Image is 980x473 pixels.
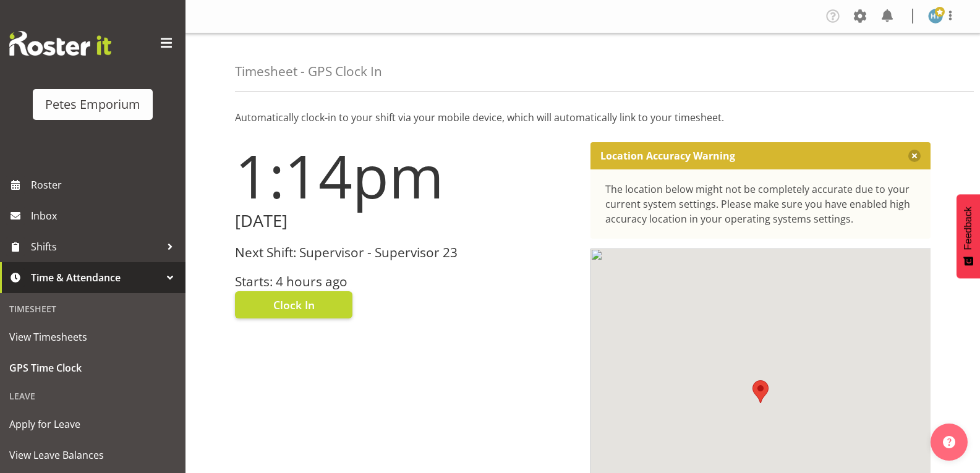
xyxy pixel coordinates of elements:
span: GPS Time Clock [9,359,176,377]
span: Time & Attendance [31,268,161,287]
img: helena-tomlin701.jpg [928,9,943,23]
span: Apply for Leave [9,415,176,433]
div: Leave [3,383,182,409]
h2: [DATE] [235,211,576,231]
h1: 1:14pm [235,142,576,209]
span: View Leave Balances [9,446,176,464]
div: Petes Emporium [45,95,140,114]
span: Feedback [963,207,974,250]
div: Timesheet [3,296,182,322]
a: GPS Time Clock [3,352,182,383]
a: View Timesheets [3,322,182,352]
a: View Leave Balances [3,440,182,471]
div: The location below might not be completely accurate due to your current system settings. Please m... [605,182,916,226]
a: Apply for Leave [3,409,182,440]
span: Inbox [31,207,179,225]
p: Location Accuracy Warning [600,150,735,162]
button: Clock In [235,291,352,318]
img: Rosterit website logo [9,31,111,56]
p: Automatically clock-in to your shift via your mobile device, which will automatically link to you... [235,110,931,125]
span: Roster [31,176,179,194]
span: View Timesheets [9,328,176,346]
span: Shifts [31,237,161,256]
span: Clock In [273,297,315,313]
h4: Timesheet - GPS Clock In [235,64,382,79]
img: help-xxl-2.png [943,436,955,448]
h3: Starts: 4 hours ago [235,275,576,289]
button: Close message [908,150,921,162]
button: Feedback - Show survey [957,194,980,278]
h3: Next Shift: Supervisor - Supervisor 23 [235,245,576,260]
